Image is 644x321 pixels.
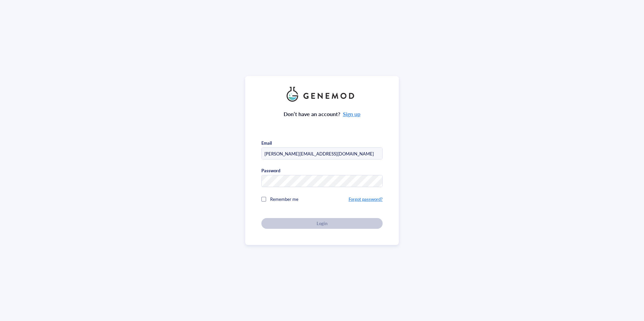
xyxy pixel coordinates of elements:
a: Sign up [343,110,360,118]
div: Password [261,168,280,174]
span: Remember me [270,196,298,202]
div: Email [261,140,272,146]
a: Forgot password? [349,196,383,202]
div: Don’t have an account? [284,110,360,118]
img: genemod_logo_light-BcqUzbGq.png [287,87,357,102]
